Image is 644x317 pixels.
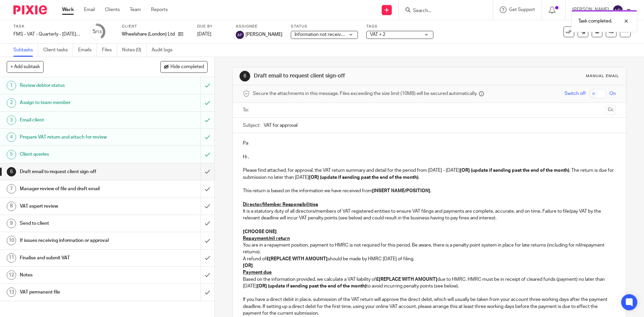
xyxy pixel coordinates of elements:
u: Payment due [243,270,272,275]
p: It is a statutory duty of all directors/members of VAT registered entities to ensure VAT filings ... [243,208,615,222]
label: Status [291,24,358,29]
h1: If issues receiving information or approval [20,235,136,246]
div: 8 [7,202,16,211]
p: Wheelshare (London) Ltd [122,31,175,38]
a: Audit logs [152,44,177,57]
div: FMS - VAT - Quarterly - [DATE] - [DATE] [13,31,80,38]
h1: Draft email to request client sign-off [20,167,136,177]
span: Secure the attachments in this message. Files exceeding the size limit (10MB) will be secured aut... [253,90,477,97]
span: VAT + 2 [370,32,385,37]
h1: Finalise and submit VAT [20,253,136,263]
u: Repayment/nil return [243,236,290,241]
h1: Assign to team member [20,98,136,108]
h1: Email client [20,115,136,125]
label: Client [122,24,189,29]
h1: VAT expert review [20,201,136,211]
div: 2 [7,98,16,108]
u: Director/Member Responsibilities [243,202,318,207]
p: If you have a direct debit in place, submission of the VAT return will approve the direct debit, ... [243,296,615,317]
div: 11 [7,253,16,263]
h1: Send to client [20,218,136,228]
span: Information not received [294,32,346,37]
a: Files [102,44,117,57]
h1: Draft email to request client sign-off [254,72,444,80]
a: Email [84,6,95,13]
a: Notes (0) [122,44,147,57]
small: /13 [96,30,102,34]
h1: Manager review of file and draft email [20,184,136,194]
strong: [OR] [243,263,253,268]
label: To: [243,107,250,113]
div: 13 [7,287,16,297]
label: Assignee [236,24,282,29]
h1: VAT permanent file [20,287,136,297]
label: Task [13,24,80,29]
button: Hide completed [160,61,208,72]
p: Hi , [243,154,615,160]
div: 1 [7,81,16,90]
a: Work [62,6,74,13]
strong: £[REPLACE WITH AMOUNT] [376,277,437,282]
div: Manual email [586,73,619,79]
span: Switch off [565,90,586,97]
a: Reports [151,6,168,13]
button: Cc [606,105,616,115]
span: [PERSON_NAME] [246,31,282,38]
a: Client tasks [43,44,73,57]
div: 6 [7,167,16,176]
div: 12 [7,270,16,280]
button: + Add subtask [7,61,44,72]
p: Task completed. [578,18,612,24]
a: Subtasks [13,44,38,57]
h1: Review debtor status [20,81,136,91]
label: Due by [197,24,227,29]
p: Based on the information provided, we calculate a VAT liability of due to HMRC. HMRC must be in r... [243,276,615,290]
div: 9 [7,219,16,228]
span: Hide completed [170,64,204,70]
p: Please find attached, for approval, the VAT return summary and detail for the period from [DATE] ... [243,167,615,181]
div: FMS - VAT - Quarterly - July - September, 2025 [13,31,80,38]
div: 3 [7,115,16,125]
h1: Client queries [20,149,136,159]
strong: [OR] (update if sending past the end of the month) [309,175,418,180]
p: Pa [243,140,615,147]
p: This return is based on the information we have received from . [243,188,615,194]
div: 7 [7,184,16,194]
span: [DATE] [197,32,211,37]
label: Subject: [243,122,260,129]
img: svg%3E [236,31,244,39]
span: On [609,90,616,97]
a: Clients [105,6,120,13]
div: 6 [239,71,250,82]
strong: [OR] (update if sending past the end of the month) [460,168,569,173]
strong: [INSERT NAME/POSITION] [372,189,430,193]
a: Team [130,6,141,13]
a: Emails [78,44,97,57]
img: svg%3E [612,5,623,15]
div: 4 [7,133,16,142]
p: You are in a repayment position, payment to HMRC is not required for this period. Be aware, there... [243,242,615,256]
h1: Prepare VAT return and attach for review [20,132,136,142]
img: Pixie [13,5,47,14]
h1: Notes [20,270,136,280]
div: 5 [7,150,16,159]
strong: [OR] (update if sending past the end of the month) [257,284,366,288]
div: 5 [93,28,102,36]
p: A refund of should be made by HMRC [DATE] of filing. [243,256,615,262]
strong: [CHOOSE ONE] [243,229,277,234]
div: 10 [7,236,16,245]
strong: £[REPLACE WITH AMOUNT] [266,257,328,261]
